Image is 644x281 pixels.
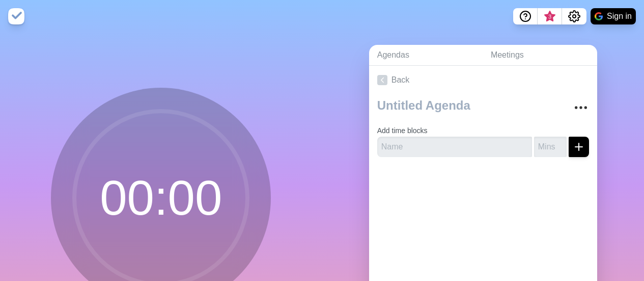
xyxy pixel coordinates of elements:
a: Agendas [369,45,483,66]
a: Meetings [483,45,597,66]
button: Settings [562,8,586,24]
button: More [571,97,591,118]
input: Name [377,137,532,157]
input: Mins [534,137,567,157]
img: google logo [595,12,603,20]
button: Help [513,8,538,24]
a: Back [369,66,597,94]
label: Add time blocks [377,126,428,135]
button: What’s new [538,8,562,24]
button: Sign in [591,8,636,24]
img: timeblocks logo [8,8,24,24]
span: 3 [546,13,554,21]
